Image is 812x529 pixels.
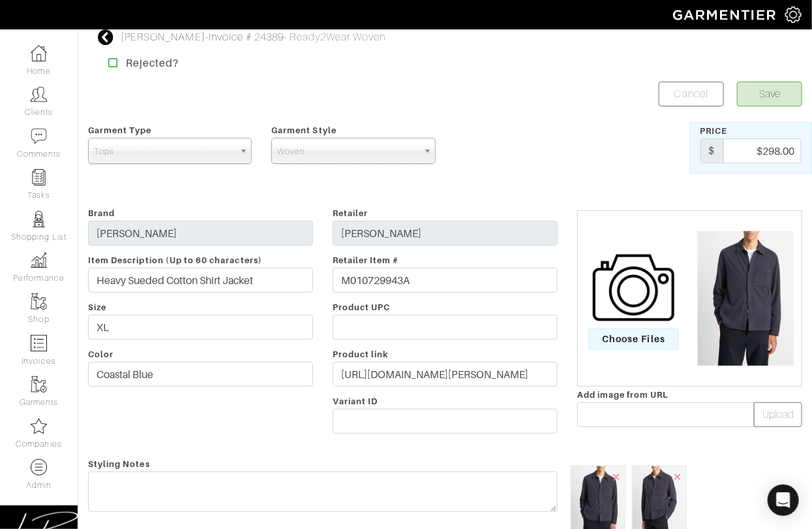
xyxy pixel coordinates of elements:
[88,255,262,265] span: Item Description (Up to 60 characters)
[121,29,385,45] div: - - Ready2Wear Woven
[209,31,284,43] a: Invoice # 24389
[88,125,152,135] span: Garment Type
[659,82,724,106] a: Cancel
[126,57,179,69] strong: Rejected?
[31,376,47,393] img: garments-icon-b7da505a4dc4fd61783c78ac3ca0ef83fa9d6f193b1c9dc38574b1d14d53ca28.png
[31,211,47,227] img: stylists-icon-eb353228a002819b7ec25b43dbf5f0378dd9e0616d9560372ff212230b889e62.png
[31,45,47,61] img: dashboard-icon-dbcd8f5a0b271acd01030246c82b418ddd0df26cd7fceb0bd07c9910d44c42f6.png
[588,329,679,350] span: Choose Files
[593,247,674,329] img: camera-icon-fc4d3dba96d4bd47ec8a31cd2c90eca330c9151d3c012df1ec2579f4b5ff7bac.png
[333,349,389,359] span: Product link
[88,455,150,473] span: Styling Notes
[31,169,47,185] img: reminder-icon-8004d30b9f0a5d33ae49ab947aed9ed385cf756f9e5892f1edd6e32f2345188e.png
[333,255,399,265] span: Retailer Item #
[612,468,622,485] span: ×
[88,302,106,312] span: Size
[754,402,802,427] button: Upload
[672,468,683,485] span: ×
[31,128,47,144] img: comment-icon-a0a6a9ef722e966f86d9cbdc48e553b5cf19dbc54f86b18d962a5391bc8f6eb6.png
[667,3,785,26] img: garmentier-logo-header-white-b43fb05a5012e4ada735d5af1a66efaba907eab6374d6393d1fbf88cb4ef424d.png
[31,293,47,310] img: garments-icon-b7da505a4dc4fd61783c78ac3ca0ef83fa9d6f193b1c9dc38574b1d14d53ca28.png
[785,7,802,23] img: gear-icon-white-bd11855cb880d31180b6d7d6211b90ccbf57a29d726f0c71d8c61bd08dd39cc2.png
[271,125,337,135] span: Garment Style
[31,418,47,434] img: companies-icon-14a0f246c7e91f24465de634b560f0151b0cc5c9ce11af5fac52e6d7d6371812.png
[691,231,801,365] img: Heavy-Sueded-Cotton-Shirt-Jacket-403CBL.jpeg
[121,31,205,43] a: [PERSON_NAME]
[737,82,802,106] button: Save
[88,208,115,218] span: Brand
[31,86,47,103] img: clients-icon-6bae9207a08558b7cb47a8932f037763ab4055f8c8b6bfacd5dc20c3e0201464.png
[277,138,417,165] span: Woven
[31,252,47,268] img: graph-8b7af3c665d003b59727f371ae50e7771705bf0c487971e6e97d053d13c5068d.png
[31,335,47,351] img: orders-icon-0abe47150d42831381b5fb84f609e132dff9fe21cb692f30cb5eec754e2cba89.png
[333,302,391,312] span: Product UPC
[700,138,724,163] div: $
[88,349,113,359] span: Color
[31,459,47,475] img: custom-products-icon-6973edde1b6c6774590e2ad28d3d057f2f42decad08aa0e48061009ba2575b3a.png
[94,138,234,165] span: Tops
[768,485,799,516] div: Open Intercom Messenger
[333,208,368,218] span: Retailer
[333,396,378,406] span: Variant ID
[700,126,728,136] span: Price
[577,390,669,400] span: Add image from URL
